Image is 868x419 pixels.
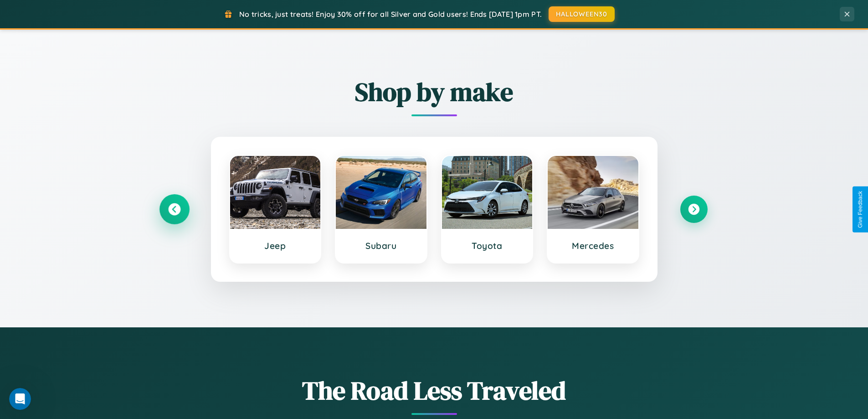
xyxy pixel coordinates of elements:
h3: Subaru [345,240,417,251]
iframe: Intercom live chat [9,388,31,410]
h3: Mercedes [557,240,629,251]
span: No tricks, just treats! Enjoy 30% off for all Silver and Gold users! Ends [DATE] 1pm PT. [239,10,542,19]
h3: Toyota [451,240,524,251]
button: HALLOWEEN30 [549,6,615,22]
h2: Shop by make [161,74,708,109]
div: Give Feedback [857,191,863,228]
h1: The Road Less Traveled [161,373,708,408]
h3: Jeep [239,240,312,251]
